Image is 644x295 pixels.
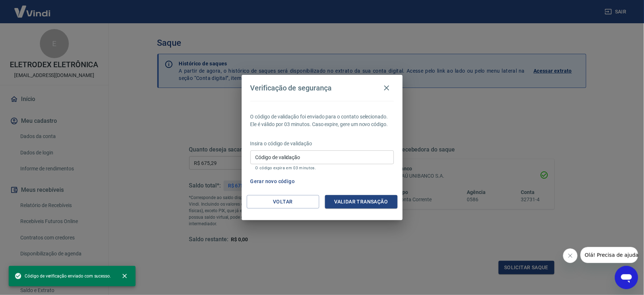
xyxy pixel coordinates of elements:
span: Código de verificação enviado com sucesso. [14,272,111,280]
iframe: Botão para abrir a janela de mensagens [615,266,638,289]
button: Validar transação [325,195,398,209]
p: O código expira em 03 minutos. [255,166,389,170]
button: close [117,268,133,284]
iframe: Mensagem da empresa [581,247,638,263]
p: Insira o código de validação [250,140,394,147]
button: Voltar [247,195,319,209]
button: Gerar novo código [248,175,298,188]
span: Olá! Precisa de ajuda? [4,5,61,11]
iframe: Fechar mensagem [563,248,578,263]
h4: Verificação de segurança [250,84,332,92]
p: O código de validação foi enviado para o contato selecionado. Ele é válido por 03 minutos. Caso e... [250,113,394,128]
